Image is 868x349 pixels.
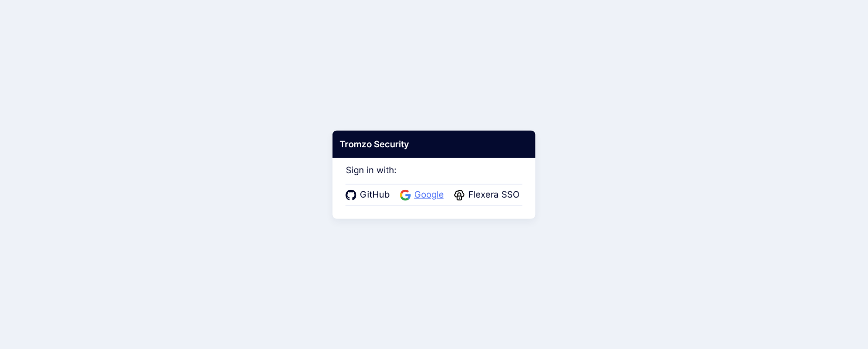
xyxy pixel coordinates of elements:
[400,188,447,202] a: Google
[346,188,393,202] a: GitHub
[332,130,535,158] div: Tromzo Security
[357,188,393,202] span: GitHub
[454,188,523,202] a: Flexera SSO
[465,188,523,202] span: Flexera SSO
[411,188,447,202] span: Google
[346,150,523,205] div: Sign in with:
